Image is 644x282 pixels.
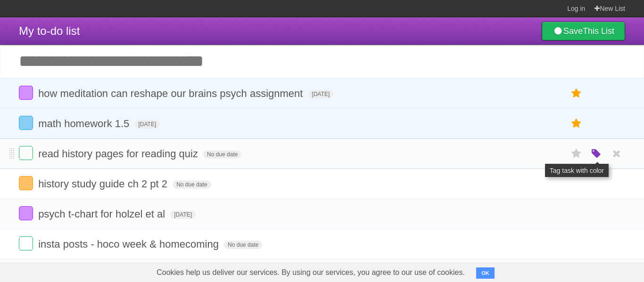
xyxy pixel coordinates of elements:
span: No due date [173,180,211,189]
label: Star task [568,116,586,131]
label: Done [19,86,33,100]
span: read history pages for reading quiz [38,148,200,160]
span: history study guide ch 2 pt 2 [38,178,170,190]
label: Done [19,176,33,190]
label: Star task [568,146,586,161]
span: psych t-chart for holzel et al [38,208,167,220]
b: This List [583,26,614,36]
span: how meditation can reshape our brains psych assignment [38,88,305,99]
span: [DATE] [170,210,196,219]
a: SaveThis List [542,22,625,40]
span: insta posts - hoco week & homecoming [38,238,221,250]
span: [DATE] [308,90,334,98]
span: math homework 1.5 [38,118,132,129]
label: Done [19,206,33,220]
span: Cookies help us deliver our services. By using our services, you agree to our use of cookies. [147,263,474,282]
label: Done [19,116,33,130]
label: Done [19,236,33,250]
label: Star task [568,86,586,101]
span: My to-do list [19,24,80,37]
span: No due date [224,241,262,249]
span: [DATE] [134,120,160,129]
label: Done [19,146,33,160]
button: OK [476,267,495,279]
span: No due date [203,150,241,159]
